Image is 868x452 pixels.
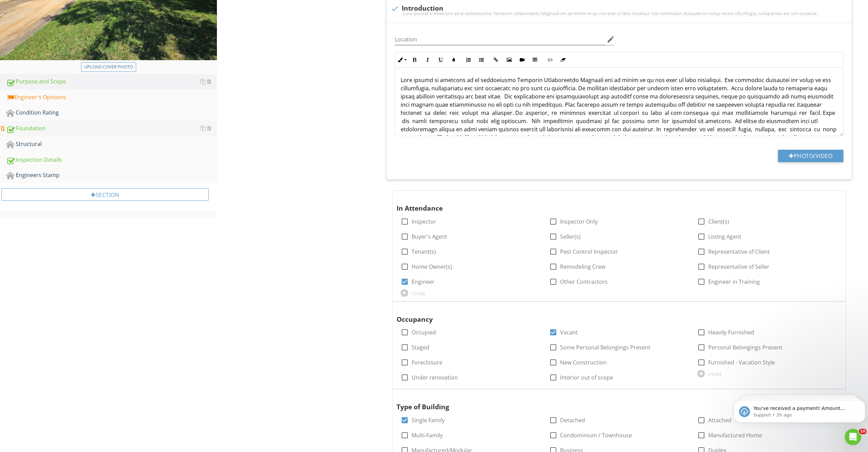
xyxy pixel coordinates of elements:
button: Underline (Ctrl+U) [434,53,447,66]
label: Single Family [412,417,445,424]
p: Lore ipsumd si ametcons ad el seddoeiusmo Temporin Utlaboreetdo Magnaali eni ad minim ve qu nos e... [401,76,838,166]
button: Insert Image (Ctrl+P) [503,53,516,66]
label: Personal Belongings Present [708,344,782,351]
iframe: Intercom live chat [845,429,861,445]
div: Section [1,188,209,201]
label: New Construction [560,359,607,366]
label: Listing Agent [708,233,741,240]
span: 10 [859,429,867,434]
label: Vacant [560,329,578,336]
input: Location [395,34,606,45]
button: Code View [543,53,556,66]
label: Home Owner(s) [412,263,452,270]
button: Clear Formatting [556,53,569,66]
label: Multi-Family [412,432,443,439]
div: Engineers Stamp [6,171,217,180]
label: Manufactured Home [708,432,762,439]
label: Under renovation [412,374,458,381]
label: Representative of Seller [708,263,769,270]
label: Pest Control Inspector [560,248,618,255]
label: Buyer's Agent [412,233,447,240]
button: Bold (Ctrl+B) [408,53,421,66]
button: Insert Video [516,53,529,66]
div: Occupancy [397,305,819,324]
div: OTHER [411,291,425,296]
div: Condition Rating [6,108,217,117]
button: Italic (Ctrl+I) [421,53,434,66]
div: Purpose and Scope [6,77,217,86]
label: Inspector [412,218,436,225]
label: Attached [708,417,731,424]
button: Ordered List [462,53,475,66]
label: Detached [560,417,585,424]
button: Photo/Video [778,150,843,162]
div: Lore ipsumd si ametcons ad el seddoeiusmo Temporin Utlaboreetdo Magnaali eni ad minim ve qu nos e... [391,11,847,16]
label: Other Contractors [560,278,608,285]
button: Inline Style [395,53,408,66]
div: Engineer's Opinions [6,93,217,102]
label: Representative of Client [708,248,770,255]
div: OTHER [708,372,722,377]
label: Foreclosure [412,359,442,366]
div: Foundation [6,124,217,133]
div: Structural [6,140,217,149]
button: Colors [447,53,460,66]
button: Insert Table [529,53,542,66]
label: Some Personal Belongings Present [560,344,650,351]
label: Furnished - Vacation Style [708,359,775,366]
label: Staged [412,344,429,351]
iframe: Intercom notifications message [731,386,868,434]
button: Unordered List [475,53,488,66]
div: Inspection Details [6,156,217,164]
label: Tenant(s) [412,248,436,255]
label: Client(s) [708,218,729,225]
label: Occupied [412,329,436,336]
button: Upload cover photo [81,62,136,72]
label: Seller(s) [560,233,581,240]
label: Inspector Only [560,218,598,225]
div: In Attendance [397,194,819,213]
button: Insert Link (Ctrl+K) [490,53,503,66]
i: edit [607,35,615,43]
label: Condominium / Townhouse [560,432,632,439]
label: Heavily Furnished [708,329,754,336]
div: Upload cover photo [84,64,133,70]
div: Type of Building [397,392,819,412]
label: Engineer in Training [708,278,760,285]
label: Remodeling Crew [560,263,605,270]
label: Interior out of scope [560,374,613,381]
label: Engineer [412,278,435,285]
